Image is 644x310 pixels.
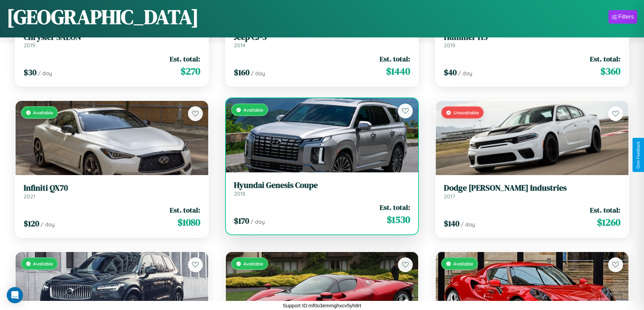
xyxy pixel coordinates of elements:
[380,54,410,64] span: Est. total:
[380,202,410,212] span: Est. total:
[461,221,475,228] span: / day
[24,67,37,78] span: $ 30
[234,180,410,190] h3: Hyundai Genesis Coupe
[24,42,35,49] span: 2019
[600,64,620,78] span: $ 360
[24,32,200,49] a: Chrysler SALON2019
[618,13,634,20] div: Filters
[181,64,200,78] span: $ 270
[243,107,263,113] span: Available
[444,32,620,49] a: Hummer H32019
[234,67,249,78] span: $ 160
[170,205,200,215] span: Est. total:
[234,42,245,49] span: 2014
[41,221,55,228] span: / day
[283,301,361,310] p: Support ID: mf0o3emmghxcv5yh8rt
[458,70,472,77] span: / day
[251,70,265,77] span: / day
[444,183,620,200] a: Dodge [PERSON_NAME] Industries2017
[609,10,637,24] button: Filters
[243,261,263,266] span: Available
[7,287,23,303] div: Open Intercom Messenger
[636,141,641,169] div: Give Feedback
[597,216,620,229] span: $ 1260
[386,64,410,78] span: $ 1440
[234,215,249,226] span: $ 170
[234,180,410,197] a: Hyundai Genesis Coupe2018
[7,3,199,31] h1: [GEOGRAPHIC_DATA]
[177,216,200,229] span: $ 1080
[24,193,35,200] span: 2021
[170,54,200,64] span: Est. total:
[444,42,455,49] span: 2019
[444,183,620,193] h3: Dodge [PERSON_NAME] Industries
[33,261,53,266] span: Available
[24,183,200,193] h3: Infiniti QX70
[38,70,52,77] span: / day
[590,54,620,64] span: Est. total:
[453,110,479,115] span: Unavailable
[234,190,245,197] span: 2018
[444,67,457,78] span: $ 40
[251,218,265,225] span: / day
[590,205,620,215] span: Est. total:
[33,110,53,115] span: Available
[24,183,200,200] a: Infiniti QX702021
[234,32,410,49] a: Jeep CJ-52014
[387,213,410,226] span: $ 1530
[453,261,473,266] span: Available
[444,218,459,229] span: $ 140
[444,193,455,200] span: 2017
[24,218,39,229] span: $ 120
